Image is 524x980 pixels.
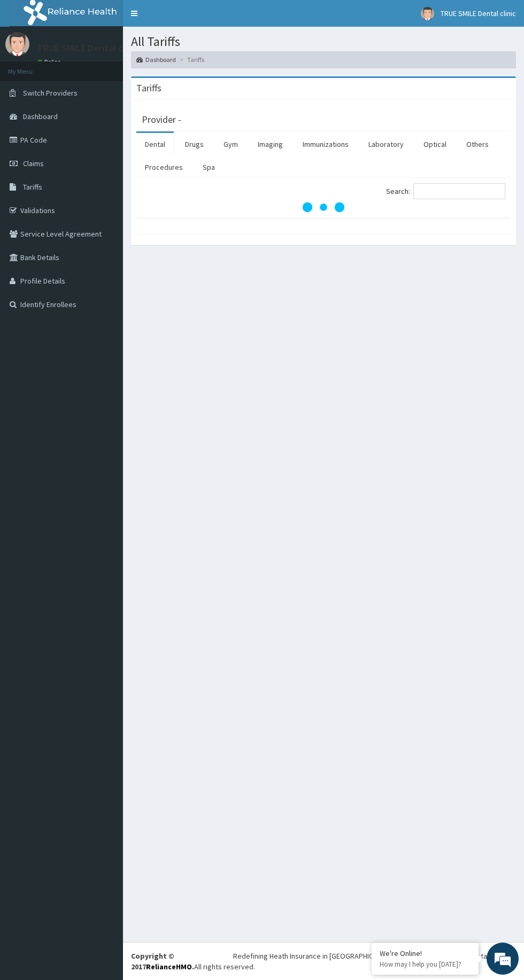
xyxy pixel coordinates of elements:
footer: All rights reserved. [123,942,524,980]
p: TRUE SMILE Dental clinic [37,43,140,53]
img: User Image [5,32,29,56]
a: Others [458,133,497,155]
span: TRUE SMILE Dental clinic [441,9,516,18]
a: Procedures [136,156,191,178]
label: Search: [386,183,505,199]
a: RelianceHMO [146,962,192,971]
h1: All Tariffs [131,35,516,49]
a: Immunizations [294,133,357,155]
a: Drugs [176,133,212,155]
h3: Tariffs [136,83,161,93]
a: Dashboard [136,55,176,64]
a: Spa [194,156,224,178]
a: Online [37,58,63,66]
span: Switch Providers [23,88,78,98]
span: Dashboard [23,112,58,121]
svg: audio-loading [302,186,345,229]
h3: Provider - [142,115,181,124]
div: Redefining Heath Insurance in [GEOGRAPHIC_DATA] using Telemedicine and Data Science! [233,951,516,961]
a: Gym [215,133,246,155]
a: Laboratory [360,133,412,155]
strong: Copyright © 2017 . [131,951,194,971]
div: We're Online! [380,948,471,958]
span: Claims [23,159,44,168]
a: Optical [415,133,455,155]
input: Search: [413,183,505,199]
p: How may I help you today? [380,960,471,969]
a: Imaging [249,133,291,155]
li: Tariffs [177,55,204,64]
img: User Image [421,7,434,20]
a: Dental [136,133,174,155]
span: Tariffs [23,182,42,192]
